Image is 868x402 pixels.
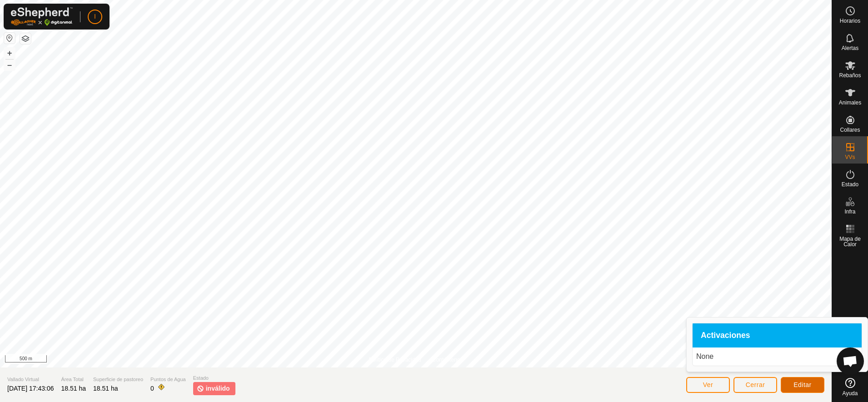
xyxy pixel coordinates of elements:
span: Collares [840,127,860,133]
span: Animales [839,100,861,105]
div: Chat abierto [837,347,864,375]
span: 18.51 ha [93,385,118,392]
span: Alertas [842,45,858,51]
span: Estado [193,374,235,382]
button: Editar [781,377,824,393]
span: I [94,12,96,21]
a: Política de Privacidad [369,356,421,364]
span: Rebaños [839,73,861,78]
span: [DATE] 17:43:06 [7,385,54,392]
p: None [696,351,858,362]
span: Vallado Virtual [7,376,54,383]
span: Cerrar [746,381,765,388]
span: Puntos de Agua [150,376,186,383]
span: Estado [842,182,858,187]
a: Contáctenos [432,356,463,364]
span: Activaciones [701,332,750,340]
button: Capas del Mapa [20,33,31,44]
button: + [4,48,15,59]
span: Horarios [840,18,860,24]
button: Cerrar [733,377,777,393]
span: Superficie de pastoreo [93,376,143,383]
button: Ver [686,377,730,393]
span: Ver [703,381,713,388]
span: Infra [844,209,855,214]
img: inválido [197,384,204,393]
span: 18.51 ha [61,385,86,392]
span: inválido [206,384,230,393]
a: Ayuda [832,374,868,400]
span: 0 [150,385,154,392]
span: VVs [845,154,855,160]
img: Logo Gallagher [11,7,73,26]
button: Restablecer Mapa [4,33,15,44]
span: Mapa de Calor [834,236,866,247]
span: Editar [793,381,812,388]
span: Área Total [61,376,86,383]
span: Ayuda [843,391,858,396]
button: – [4,60,15,70]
